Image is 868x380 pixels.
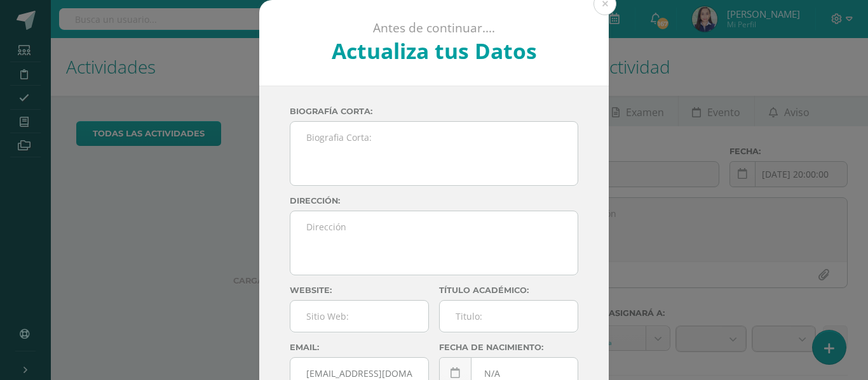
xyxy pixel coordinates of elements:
[439,285,578,295] label: Título académico:
[294,36,575,65] h2: Actualiza tus Datos
[290,285,429,295] label: Website:
[440,301,578,332] input: Titulo:
[294,20,575,36] p: Antes de continuar....
[290,301,428,332] input: Sitio Web:
[290,343,429,352] label: Email:
[290,107,578,116] label: Biografía corta:
[290,196,578,206] label: Dirección:
[439,343,578,352] label: Fecha de nacimiento:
